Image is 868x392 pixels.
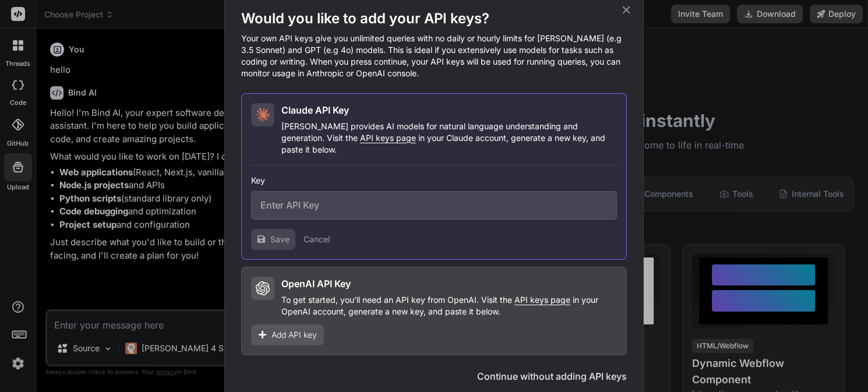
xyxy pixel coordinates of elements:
[281,277,351,291] h2: OpenAI API Key
[251,229,295,250] button: Save
[477,369,627,383] button: Continue without adding API keys
[251,175,617,186] h3: Key
[514,295,570,305] span: API keys page
[304,234,330,245] button: Cancel
[241,9,627,28] h1: Would you like to add your API keys?
[281,121,617,156] p: [PERSON_NAME] provides AI models for natural language understanding and generation. Visit the in ...
[360,133,416,143] span: API keys page
[281,294,617,317] p: To get started, you'll need an API key from OpenAI. Visit the in your OpenAI account, generate a ...
[241,33,627,79] p: Your own API keys give you unlimited queries with no daily or hourly limits for [PERSON_NAME] (e....
[251,191,617,220] input: Enter API Key
[271,329,317,341] span: Add API key
[281,103,349,117] h2: Claude API Key
[270,234,290,245] span: Save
